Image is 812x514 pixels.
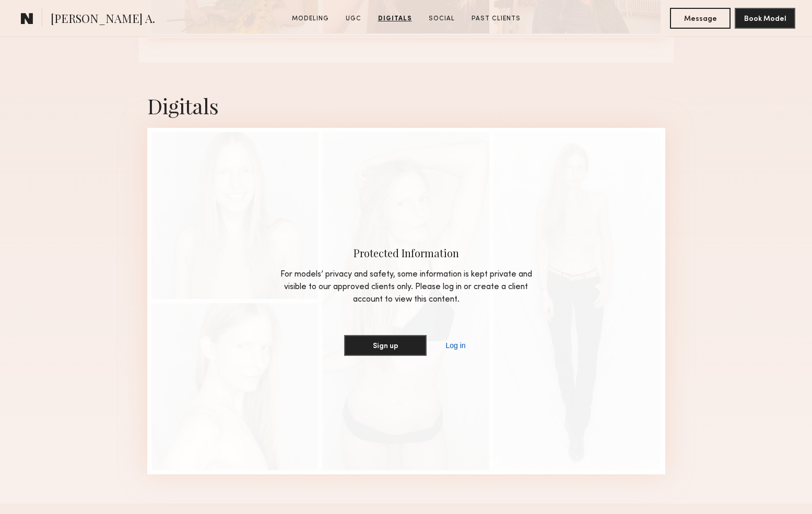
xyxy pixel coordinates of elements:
[273,268,539,306] div: For models’ privacy and safety, some information is kept private and visible to our approved clie...
[467,14,525,23] a: Past Clients
[288,14,333,23] a: Modeling
[147,92,665,119] div: Digitals
[735,14,795,22] a: Book Model
[344,335,427,356] button: Sign up
[443,339,467,352] a: Log in
[374,14,416,23] a: Digitals
[735,8,795,29] button: Book Model
[51,10,155,29] span: [PERSON_NAME] A.
[670,8,731,29] button: Message
[342,14,366,23] a: UGC
[273,246,539,260] div: Protected Information
[425,14,459,23] a: Social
